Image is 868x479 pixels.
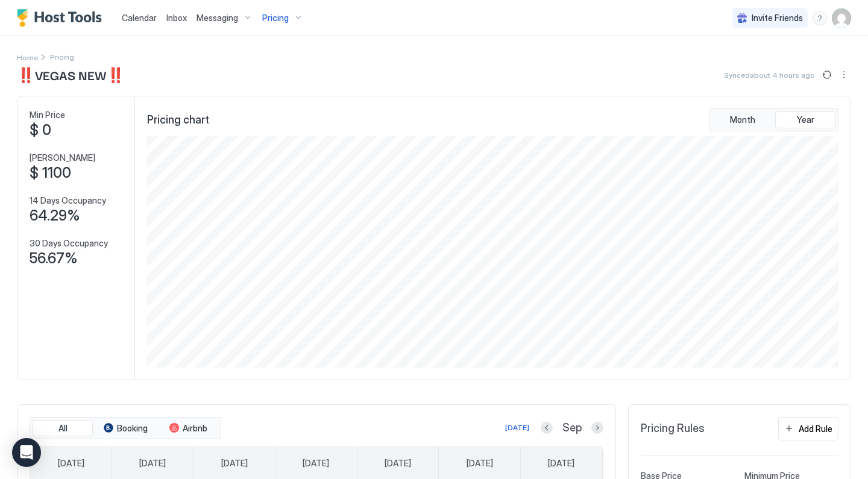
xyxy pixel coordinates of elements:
[147,113,209,127] span: Pricing chart
[30,417,221,440] div: tab-group
[30,207,80,225] span: 64.29%
[591,422,603,434] button: Next month
[158,420,218,437] button: Airbnb
[17,66,125,84] span: ‼️VEGAS NEW‼️
[197,13,238,23] span: Messaging
[797,114,814,125] span: Year
[30,121,51,139] span: $ 0
[117,423,148,434] span: Booking
[262,13,289,23] span: Pricing
[58,458,84,469] span: [DATE]
[799,422,832,435] div: Add Rule
[30,164,71,182] span: $ 1100
[467,458,493,469] span: [DATE]
[730,114,755,125] span: Month
[752,13,803,23] span: Invite Friends
[837,67,851,82] div: menu
[58,423,68,434] span: All
[724,70,815,80] span: Synced about 4 hours ago
[30,152,95,163] span: [PERSON_NAME]
[122,11,157,24] a: Calendar
[33,420,93,437] button: All
[503,421,531,435] button: [DATE]
[12,438,41,467] div: Open Intercom Messenger
[122,13,157,23] span: Calendar
[139,458,166,469] span: [DATE]
[17,51,38,63] a: Home
[17,53,38,62] span: Home
[30,110,65,121] span: Min Price
[778,417,838,440] button: Add Rule
[166,11,187,24] a: Inbox
[221,458,248,469] span: [DATE]
[50,52,74,61] span: Breadcrumb
[712,111,773,128] button: Month
[17,51,38,63] div: Breadcrumb
[813,11,827,25] div: menu
[562,421,582,435] span: Sep
[30,249,78,268] span: 56.67%
[30,195,106,206] span: 14 Days Occupancy
[303,458,329,469] span: [DATE]
[837,67,851,82] button: More options
[30,238,108,249] span: 30 Days Occupancy
[166,13,187,23] span: Inbox
[832,8,851,28] div: User profile
[95,420,156,437] button: Booking
[775,111,835,128] button: Year
[548,458,574,469] span: [DATE]
[505,422,529,433] div: [DATE]
[641,422,705,436] span: Pricing Rules
[183,423,207,434] span: Airbnb
[709,108,838,131] div: tab-group
[17,9,107,27] a: Host Tools Logo
[541,422,553,434] button: Previous month
[820,67,834,82] button: Sync prices
[385,458,411,469] span: [DATE]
